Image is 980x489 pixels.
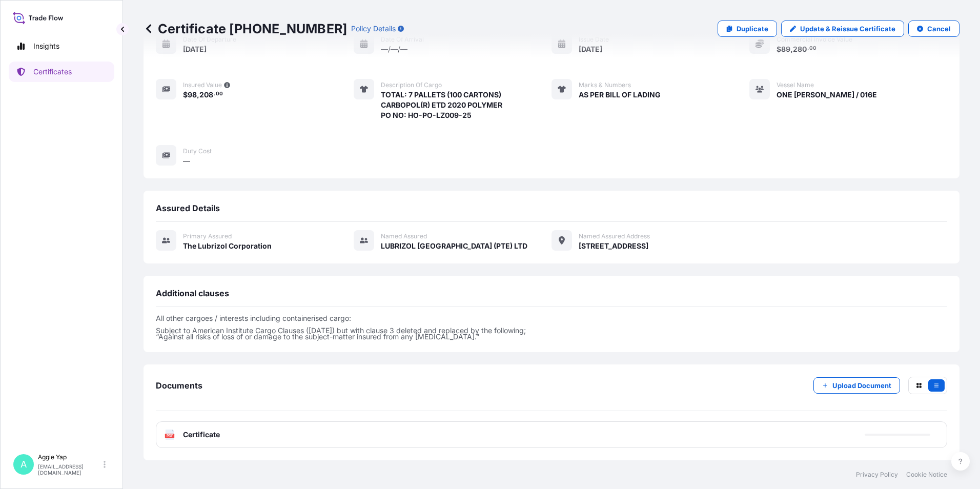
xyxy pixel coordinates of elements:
[38,453,101,461] p: Aggie Yap
[183,91,188,98] span: $
[381,90,502,120] span: TOTAL: 7 PALLETS (100 CARTONS) CARBOPOL(R) ETD 2020 POLYMER PO NO: HO-PO-LZ009-25
[579,81,631,89] span: Marks & Numbers
[351,24,396,34] p: Policy Details
[38,463,101,476] p: [EMAIL_ADDRESS][DOMAIN_NAME]
[908,21,959,37] button: Cancel
[33,67,72,77] p: Certificates
[183,81,222,89] span: Insured Value
[800,24,895,34] p: Update & Reissue Certificate
[183,156,190,166] span: —
[144,21,347,37] p: Certificate [PHONE_NUMBER]
[214,92,215,96] span: .
[737,24,768,34] p: Duplicate
[781,21,904,37] a: Update & Reissue Certificate
[183,241,272,251] span: The Lubrizol Corporation
[718,21,777,37] a: Duplicate
[183,430,220,440] span: Certificate
[832,380,891,391] p: Upload Document
[777,81,814,89] span: Vessel Name
[579,241,648,251] span: [STREET_ADDRESS]
[183,147,212,155] span: Duty Cost
[199,91,213,98] span: 208
[579,232,650,240] span: Named Assured Address
[188,91,197,98] span: 98
[21,459,27,470] span: A
[381,232,427,240] span: Named Assured
[579,90,661,100] span: AS PER BILL OF LADING
[856,471,898,479] a: Privacy Policy
[9,36,114,56] a: Insights
[156,288,229,298] span: Additional clauses
[156,380,202,391] span: Documents
[156,315,947,340] p: All other cargoes / interests including containerised cargo: Subject to American Institute Cargo ...
[813,377,900,394] button: Upload Document
[9,62,114,82] a: Certificates
[156,203,220,213] span: Assured Details
[216,92,223,96] span: 00
[777,90,877,100] span: ONE [PERSON_NAME] / 016E
[197,91,199,98] span: ,
[33,41,59,51] p: Insights
[381,81,442,89] span: Description of cargo
[927,24,951,34] p: Cancel
[381,241,527,251] span: LUBRIZOL [GEOGRAPHIC_DATA] (PTE) LTD
[167,434,173,438] text: PDF
[906,471,947,479] a: Cookie Notice
[183,232,232,240] span: Primary assured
